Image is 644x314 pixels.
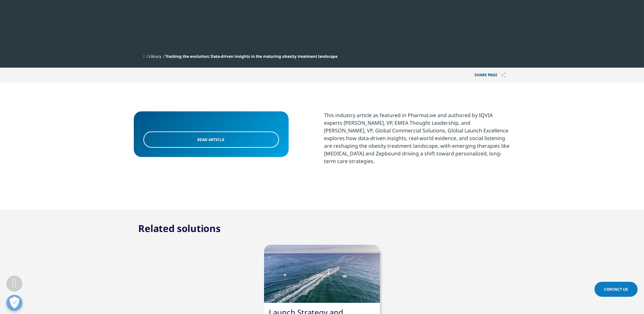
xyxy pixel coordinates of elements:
[149,54,161,59] a: Library
[470,68,511,83] p: Share PAGE
[604,287,628,292] span: Contact Us
[198,137,225,142] span: Read Article
[6,295,22,311] button: Open Preferences
[139,222,221,235] h2: Related solutions
[470,68,511,83] button: Share PAGEShare PAGE
[143,131,279,148] a: Read Article
[324,111,511,165] div: This industry article as featured in PharmaLive and authored by IQVIA experts [PERSON_NAME], VP, ...
[501,72,506,78] img: Share PAGE
[595,282,638,297] a: Contact Us
[165,54,337,59] span: Tracking the evolution: Data-driven insights in the maturing obesity treatment landscape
